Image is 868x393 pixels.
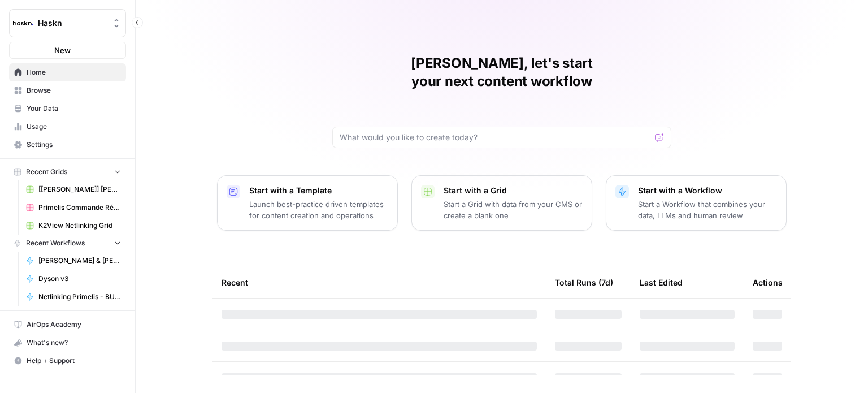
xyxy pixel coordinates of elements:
p: Start with a Workflow [638,185,777,196]
button: What's new? [9,334,126,352]
div: Recent [222,267,537,298]
a: Browse [9,81,126,100]
a: Dyson v3 [21,270,126,288]
button: Start with a GridStart a Grid with data from your CMS or create a blank one [411,175,592,231]
a: Netlinking Primelis - BU FR [21,288,126,306]
span: Primelis Commande Rédaction Netlinking (2).csv [38,202,121,213]
span: Help + Support [27,356,121,366]
span: New [54,45,71,56]
img: Haskn Logo [13,13,33,33]
span: [[PERSON_NAME]] [PERSON_NAME] & [PERSON_NAME] Test Grid (2) [38,184,121,195]
button: Workspace: Haskn [9,9,126,37]
a: Usage [9,118,126,136]
span: K2View Netlinking Grid [38,221,121,231]
p: Start with a Template [249,185,388,196]
a: Your Data [9,100,126,118]
span: AirOps Academy [27,319,121,330]
span: Browse [27,85,121,96]
div: What's new? [10,334,125,351]
span: Recent Grids [26,167,67,177]
button: Start with a TemplateLaunch best-practice driven templates for content creation and operations [217,175,398,231]
span: Settings [27,140,121,150]
div: Actions [753,267,783,298]
p: Start a Grid with data from your CMS or create a blank one [444,198,583,221]
a: K2View Netlinking Grid [21,217,126,235]
button: New [9,42,126,59]
a: [PERSON_NAME] & [PERSON_NAME] - Optimization pages for LLMs [21,252,126,270]
button: Recent Grids [9,163,126,180]
h1: [PERSON_NAME], let's start your next content workflow [332,54,671,90]
div: Last Edited [640,267,683,298]
button: Help + Support [9,352,126,370]
span: Dyson v3 [38,274,121,284]
span: Netlinking Primelis - BU FR [38,292,121,302]
span: Home [27,67,121,77]
p: Launch best-practice driven templates for content creation and operations [249,198,388,221]
span: Usage [27,122,121,132]
a: [[PERSON_NAME]] [PERSON_NAME] & [PERSON_NAME] Test Grid (2) [21,180,126,198]
input: What would you like to create today? [340,132,650,143]
button: Start with a WorkflowStart a Workflow that combines your data, LLMs and human review [606,175,787,231]
span: Recent Workflows [26,238,85,248]
p: Start a Workflow that combines your data, LLMs and human review [638,198,777,221]
a: Home [9,63,126,81]
span: [PERSON_NAME] & [PERSON_NAME] - Optimization pages for LLMs [38,256,121,266]
p: Start with a Grid [444,185,583,196]
a: Settings [9,136,126,154]
a: AirOps Academy [9,316,126,334]
button: Recent Workflows [9,235,126,252]
a: Primelis Commande Rédaction Netlinking (2).csv [21,198,126,217]
span: Your Data [27,103,121,114]
div: Total Runs (7d) [555,267,613,298]
span: Haskn [38,18,106,29]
